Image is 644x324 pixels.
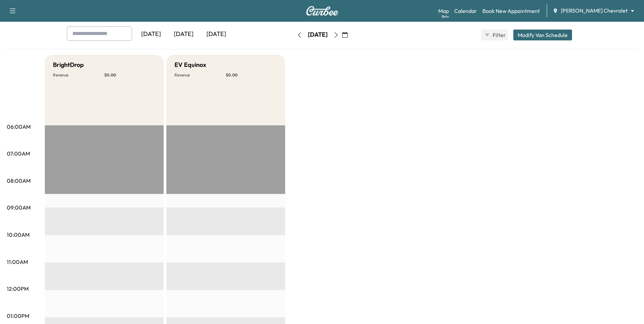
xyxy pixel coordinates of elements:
p: 10:00AM [7,231,30,239]
img: Curbee Logo [306,6,338,16]
p: 11:00AM [7,258,28,266]
p: 12:00PM [7,285,29,293]
p: 01:00PM [7,312,29,320]
div: [DATE] [200,26,233,42]
div: Beta [442,14,449,19]
p: 07:00AM [7,149,30,158]
span: Filter [493,31,505,39]
p: 09:00AM [7,203,31,212]
a: MapBeta [438,7,449,15]
p: 08:00AM [7,177,31,185]
a: Book New Appointment [482,7,540,15]
span: [PERSON_NAME] Chevrolet [561,7,628,15]
p: $ 0.00 [104,72,155,78]
div: [DATE] [135,26,167,42]
div: [DATE] [167,26,200,42]
div: [DATE] [308,31,328,39]
h5: BrightDrop [53,60,84,70]
p: Revenue [53,72,104,78]
p: 06:00AM [7,123,31,131]
a: Calendar [454,7,477,15]
h5: EV Equinox [174,60,206,70]
p: $ 0.00 [226,72,277,78]
button: Modify Van Schedule [513,30,572,40]
p: Revenue [174,72,226,78]
button: Filter [481,30,508,40]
